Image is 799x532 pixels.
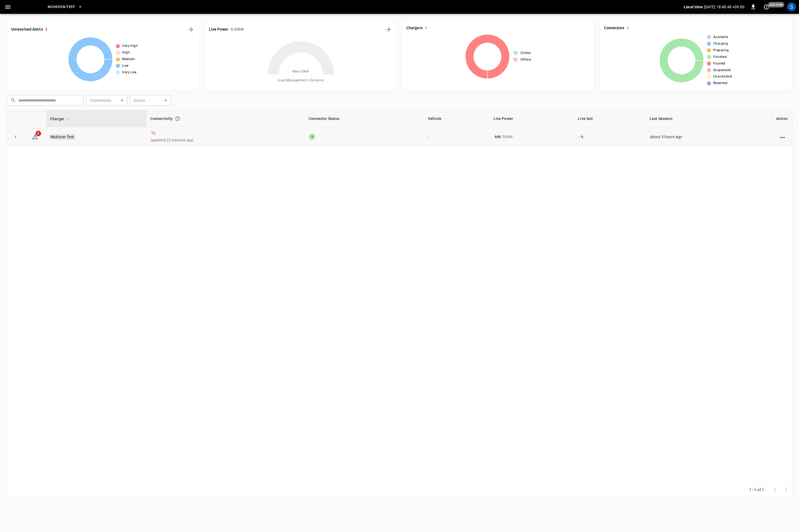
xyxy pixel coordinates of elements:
[494,134,500,140] p: - kW
[646,127,772,146] td: about 3 hours ago
[574,127,646,146] td: - %
[406,25,423,31] h6: Chargers
[150,114,301,124] div: Connectivity
[122,70,136,75] span: Very Low
[704,4,744,10] p: [DATE] 18:48:48 +09:00
[186,25,195,34] button: All Alerts
[50,116,71,122] span: Charger
[762,2,771,11] button: set refresh interval
[627,25,629,31] h6: 1
[424,127,490,146] td: -
[36,131,41,136] span: 2
[45,2,85,12] button: Nichicon-Test
[305,110,424,127] th: Connector Status
[713,48,729,53] span: Preparing
[521,50,530,56] span: Online
[122,63,128,69] span: Low
[749,487,764,493] p: 1–1 of 1
[11,26,43,33] h6: Unresolved Alerts
[574,110,646,127] th: Live SoC
[713,34,728,40] span: Available
[713,74,732,79] span: Unavailable
[490,110,574,127] th: Live Power
[277,78,324,83] span: Load Management = Dynamic
[713,54,727,60] span: Finished
[779,134,786,140] div: action cell options
[151,137,300,143] p: updated 25 minutes ago
[604,25,624,31] h6: Connectors
[209,26,229,33] h6: Live Power
[49,133,75,140] a: Nichicon-Test
[122,57,135,62] span: Medium
[684,4,703,10] p: Local time
[787,2,796,11] div: profile-icon
[309,134,315,140] div: 1
[713,81,727,86] span: Reserved
[293,69,309,74] span: Max. 50 kW
[384,25,393,34] button: Energy Overview
[425,25,427,31] h6: 1
[122,50,130,55] span: High
[646,110,772,127] th: Last Session
[32,134,38,138] a: 2
[768,2,784,7] span: just now
[713,41,728,47] span: Charging
[122,43,138,49] span: Very High
[231,26,244,33] h6: 0.00 kW
[521,57,531,63] span: Offline
[48,4,75,10] span: Nichicon-Test
[173,114,183,124] button: Connection between the charger and our software.
[713,68,731,73] span: Suspended
[424,110,490,127] th: Vehicle
[494,134,570,140] div: / 50 kW
[11,133,20,141] button: expand row
[772,110,792,127] th: Action
[45,26,47,33] h6: 2
[713,61,725,66] span: Faulted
